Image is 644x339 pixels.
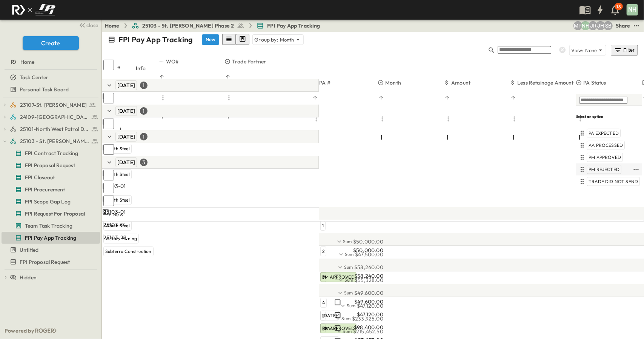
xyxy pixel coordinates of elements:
nav: breadcrumbs [105,22,325,29]
span: FPI Contract Tracking [25,149,78,157]
div: TRADE DID NOT SEND [578,177,641,186]
span: Personal Task Board [20,86,69,93]
span: $49,600.00 [354,289,383,297]
span: TRADE DID NOT SEND [589,179,638,185]
span: PA EXPECTED [589,130,619,136]
span: 25103-17 [103,221,124,228]
p: None [586,46,597,54]
div: 25101-North West Patrol Divisiontest [2,123,100,135]
div: FPI Request For Proposaltest [2,208,100,220]
span: Home [20,58,35,66]
span: close [87,22,98,29]
div: 1 [140,133,148,140]
p: Sum [342,315,351,322]
a: 25101-North West Patrol Division [10,124,98,134]
span: FPI Pay App Tracking [267,22,320,29]
button: New [202,34,219,45]
a: FPI Closeout [2,172,98,183]
a: FPI Pay App Tracking [2,233,98,243]
div: 3 [140,159,148,166]
span: [DATE] [117,133,135,140]
div: 25103 - St. [PERSON_NAME] Phase 2test [2,135,100,147]
p: WO# [166,58,179,65]
a: Home [105,22,120,29]
span: $233,925.00 [352,315,383,322]
span: PM APPROVED [589,154,621,160]
input: Select all rows [103,60,114,70]
span: $47,120.00 [357,302,383,310]
button: Create [23,36,79,50]
div: FPI Scope Gap Logtest [2,196,100,208]
h6: Select an option [576,114,642,119]
div: Info [136,58,158,79]
span: 25101-North West Patrol Division [20,125,89,133]
span: $47,500.00 [355,251,383,258]
div: PM REJECTED [578,165,632,174]
span: [DATE] [117,82,135,89]
span: 24109-St. Teresa of Calcutta Parish Hall [20,113,89,121]
div: Team Task Trackingtest [2,220,100,232]
a: FPI Request For Proposal [2,208,98,219]
a: Task Center [2,72,98,83]
div: FPI Procurementtest [2,183,100,196]
div: PM APPROVED [578,153,641,162]
div: Filter [614,46,635,54]
div: FPI Contract Trackingtest [2,147,100,159]
div: PA EXPECTED [578,129,641,138]
div: Jayden Ramirez (jramirez@fpibuilders.com) [589,21,598,30]
div: # [117,58,136,79]
a: FPI Procurement [2,184,98,195]
input: Select row [103,196,114,206]
span: Untitled [20,246,38,254]
div: 23107-St. [PERSON_NAME]test [2,99,100,111]
div: 1 [140,82,148,89]
input: Select row [103,119,114,129]
button: Sort [224,73,231,80]
div: Share [616,22,630,29]
div: Nila Hutcheson (nhutcheson@fpibuilders.com) [581,21,590,30]
a: FPI Pay App Tracking [257,22,320,29]
img: c8d7d1ed905e502e8f77bf7063faec64e13b34fdb1f2bdd94b0e311fc34f8000.png [9,2,58,18]
a: FPI Proposal Request [2,257,98,267]
span: $58,240.00 [354,263,383,271]
input: Select row [103,93,114,103]
span: FPI Request For Proposal [25,210,85,217]
div: Personal Task Boardtest [2,83,100,96]
a: 25103 - St. [PERSON_NAME] Phase 2 [132,22,245,29]
button: Filter [611,45,638,55]
div: Jose Hurtado (jhurtado@fpibuilders.com) [596,21,605,30]
div: FPI Closeouttest [2,171,100,183]
p: Sum [347,302,356,309]
a: FPI Contract Tracking [2,148,98,159]
span: 25103-29 [103,234,126,241]
p: Sum [343,238,352,245]
a: FPI Scope Gap Log [2,196,98,207]
button: test [632,21,641,30]
div: 1 [140,107,148,115]
span: [DATE] [117,108,135,114]
span: FPI Proposal Request [20,258,70,266]
p: Trade Partner [232,58,266,65]
p: Sum [344,277,354,283]
p: Sum [344,264,353,270]
span: FPI Pay App Tracking [25,234,76,242]
span: AA PROCESSED [589,142,623,148]
p: View: [571,47,584,54]
span: $50,000.00 [353,238,383,245]
div: Untitledtest [2,244,100,256]
p: Sum [343,328,352,334]
a: 24109-St. Teresa of Calcutta Parish Hall [10,112,98,122]
a: 25103 - St. [PERSON_NAME] Phase 2 [10,136,98,146]
span: [DATE] [117,159,135,166]
div: Sterling Barnett (sterling@fpibuilders.com) [604,21,613,30]
p: Sum [344,290,353,296]
p: 18 [617,4,621,10]
button: Sort [158,73,165,80]
span: FPI Proposal Request [25,162,75,169]
p: FPI Pay App Tracking [118,34,193,45]
a: Personal Task Board [2,84,98,95]
input: Select row [103,144,114,155]
div: FPI Pay App Trackingtest [2,232,100,244]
